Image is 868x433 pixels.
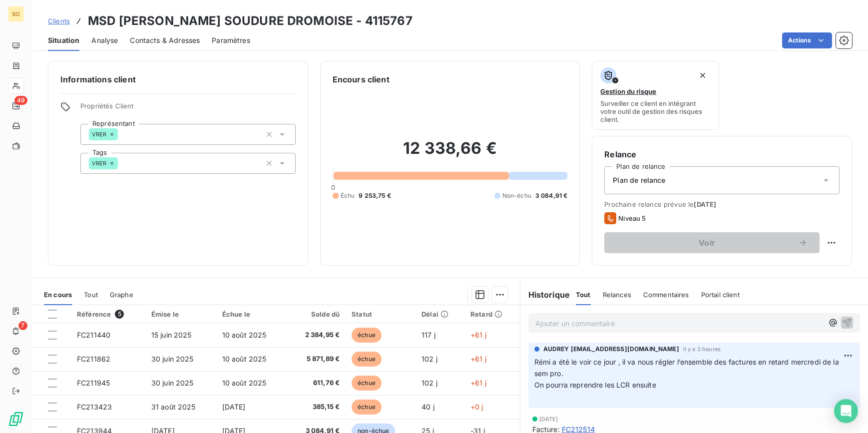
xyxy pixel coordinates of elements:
span: Gestion du risque [600,87,656,95]
span: 10 août 2025 [222,355,267,363]
button: Gestion du risqueSurveiller ce client en intégrant votre outil de gestion des risques client. [592,61,719,130]
span: échue [352,376,382,391]
span: On pourra reprendre les LCR ensuite [534,381,656,389]
h3: MSD [PERSON_NAME] SOUDURE DROMOISE - 4115767 [88,12,413,30]
span: 0 [331,183,335,191]
span: 5 [115,310,124,319]
span: Contacts & Adresses [130,35,200,45]
span: 102 j [422,379,437,387]
span: Tout [84,291,98,299]
span: +61 j [470,355,486,363]
span: 10 août 2025 [222,379,267,387]
div: SO [8,6,24,22]
span: 40 j [422,403,434,411]
span: 3 084,91 € [535,191,568,200]
span: Plan de relance [613,175,665,185]
span: +61 j [470,331,486,339]
span: Prochaine relance prévue le [604,200,840,208]
a: Clients [48,16,70,26]
span: En cours [44,291,72,299]
span: Paramètres [212,35,250,45]
span: Portail client [701,291,740,299]
span: Commentaires [643,291,689,299]
span: [DATE] [222,403,246,411]
span: 15 juin 2025 [151,331,192,339]
h2: 12 338,66 € [333,138,568,168]
span: échue [352,328,382,343]
span: FC211945 [77,379,110,387]
div: Statut [352,310,410,318]
span: VRER [92,131,107,137]
span: échue [352,352,382,367]
span: Non-échu [502,191,531,200]
span: Voir [616,239,798,247]
span: échue [352,400,382,415]
span: 31 août 2025 [151,403,196,411]
span: Surveiller ce client en intégrant votre outil de gestion des risques client. [600,99,710,123]
span: 611,76 € [293,378,340,388]
span: Propriétés Client [80,102,296,116]
span: 49 [14,96,27,105]
button: Actions [782,32,832,48]
div: Open Intercom Messenger [834,399,858,423]
button: Voir [604,232,820,253]
h6: Informations client [60,73,296,85]
span: +61 j [470,379,486,387]
span: 102 j [422,355,437,363]
span: VRER [92,160,107,166]
div: Référence [77,310,139,319]
span: 5 871,89 € [293,354,340,364]
span: Tout [576,291,591,299]
div: Solde dû [293,310,340,318]
span: 30 juin 2025 [151,379,194,387]
span: 9 253,75 € [359,191,391,200]
span: 117 j [422,331,435,339]
span: Situation [48,35,79,45]
span: 10 août 2025 [222,331,267,339]
div: Émise le [151,310,210,318]
span: FC211440 [77,331,110,339]
div: Retard [470,310,514,318]
span: +0 j [470,403,483,411]
img: Logo LeanPay [8,411,24,427]
span: Échu [341,191,355,200]
span: Graphe [110,291,133,299]
div: Délai [422,310,458,318]
span: AUDREY [EMAIL_ADDRESS][DOMAIN_NAME] [543,345,679,354]
span: Niveau 5 [618,214,646,222]
h6: Encours client [333,73,390,85]
span: Analyse [91,35,118,45]
span: [DATE] [539,416,558,422]
span: il y a 3 heures [683,346,721,352]
span: Relances [603,291,631,299]
span: 30 juin 2025 [151,355,194,363]
span: Rémi a été le voir ce jour , il va nous régler l’ensemble des factures en retard mercredi de la s... [534,358,841,378]
span: Clients [48,17,70,25]
div: Échue le [222,310,281,318]
span: FC213423 [77,403,112,411]
h6: Historique [520,289,570,301]
span: 2 384,95 € [293,330,340,340]
span: 7 [18,321,27,330]
input: Ajouter une valeur [118,159,126,168]
h6: Relance [604,148,840,160]
span: [DATE] [694,200,716,208]
span: 385,15 € [293,402,340,412]
span: FC211862 [77,355,110,363]
input: Ajouter une valeur [118,130,126,139]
